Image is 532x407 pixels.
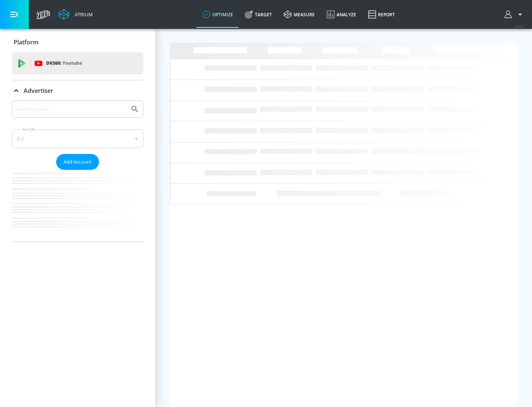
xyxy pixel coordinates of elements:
a: Target [239,1,278,28]
div: Atrium [72,11,93,18]
nav: list of Advertiser [12,170,143,242]
a: Analyze [321,1,362,28]
p: Platform [14,38,38,46]
a: measure [278,1,321,28]
p: Youtube [62,59,82,67]
label: Sort By [21,127,37,132]
span: Add Account [64,158,92,166]
span: v 4.22.2 [514,24,525,28]
div: A-Z [12,129,143,148]
a: Atrium [58,9,93,20]
input: Search by name [15,104,127,114]
div: DV360: Youtube [12,52,143,74]
div: Advertiser [12,80,143,101]
button: Add Account [56,154,99,170]
a: Report [362,1,401,28]
a: optimize [197,1,239,28]
div: Platform [12,32,143,53]
div: Advertiser [12,101,143,242]
p: Advertiser [24,87,53,95]
p: DV360: [46,59,82,67]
